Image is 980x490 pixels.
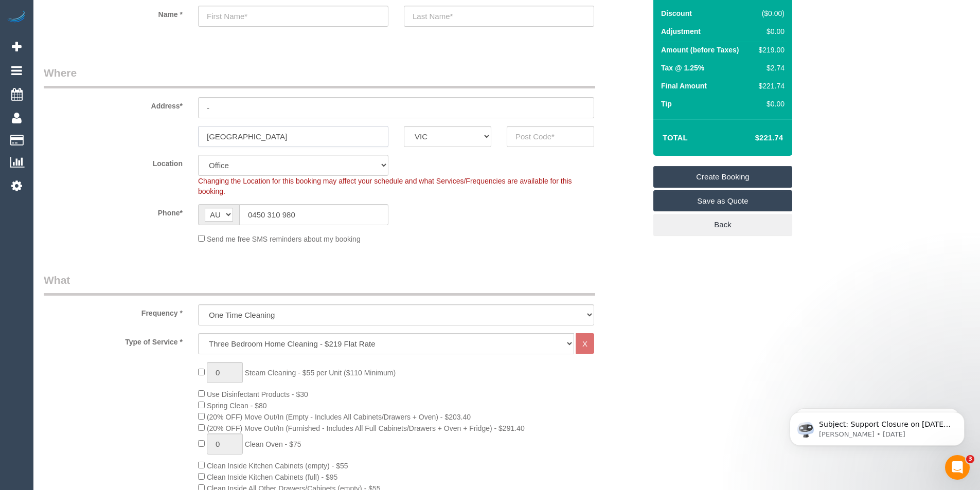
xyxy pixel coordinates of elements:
img: Automaid Logo [6,10,27,25]
span: Clean Inside Kitchen Cabinets (full) - $95 [207,473,337,481]
label: Tax @ 1.25% [661,63,704,73]
span: Clean Inside Kitchen Cabinets (empty) - $55 [207,462,348,470]
div: $221.74 [755,81,785,91]
span: Spring Clean - $80 [207,402,267,410]
label: Final Amount [661,81,707,91]
label: Amount (before Taxes) [661,45,739,55]
label: Name * [36,6,190,20]
legend: Where [44,65,595,88]
a: Save as Quote [653,190,792,212]
label: Location [36,155,190,169]
label: Tip [661,99,672,109]
input: Phone* [239,204,388,225]
span: Steam Cleaning - $55 per Unit ($110 Minimum) [245,369,396,377]
h4: $221.74 [724,134,783,142]
span: Use Disinfectant Products - $30 [207,390,308,398]
div: ($0.00) [755,8,785,19]
span: (20% OFF) Move Out/In (Empty - Includes All Cabinets/Drawers + Oven) - $203.40 [207,413,471,421]
label: Phone* [36,204,190,218]
iframe: Intercom live chat [945,455,970,480]
label: Adjustment [661,26,701,37]
input: Last Name* [404,6,594,27]
input: First Name* [198,6,388,27]
label: Type of Service * [36,333,190,347]
label: Discount [661,8,692,19]
span: (20% OFF) Move Out/In (Furnished - Includes All Full Cabinets/Drawers + Oven + Fridge) - $291.40 [207,424,525,432]
label: Address* [36,97,190,111]
div: $219.00 [755,45,785,55]
span: Clean Oven - $75 [245,440,301,448]
span: Changing the Location for this booking may affect your schedule and what Services/Frequencies are... [198,177,572,195]
legend: What [44,273,595,296]
div: $0.00 [755,26,785,37]
span: Send me free SMS reminders about my booking [207,235,361,243]
div: $0.00 [755,99,785,109]
strong: Total [663,133,688,142]
div: $2.74 [755,63,785,73]
a: Create Booking [653,166,792,188]
iframe: Intercom notifications message [774,390,980,462]
input: Post Code* [507,126,594,147]
input: Suburb* [198,126,388,147]
label: Frequency * [36,304,190,318]
span: 3 [966,455,974,463]
a: Back [653,214,792,235]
